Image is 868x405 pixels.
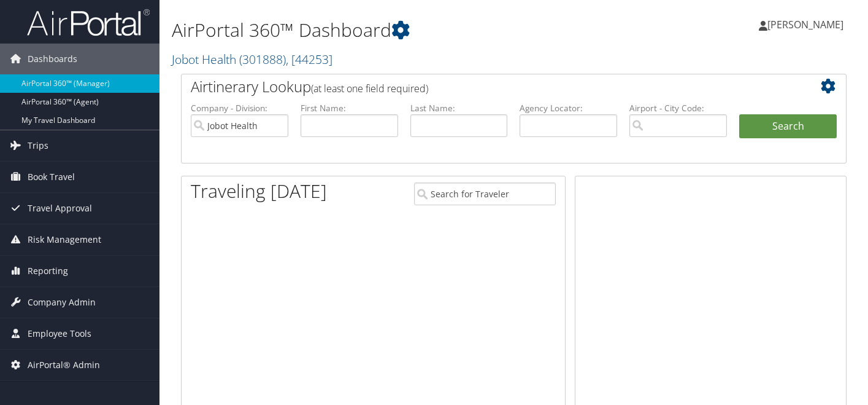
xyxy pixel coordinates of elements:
label: Company - Division: [191,102,288,114]
span: Dashboards [28,44,77,74]
h1: Traveling [DATE] [191,178,327,204]
input: Search for Traveler [414,183,555,205]
span: AirPortal® Admin [28,350,100,380]
label: Last Name: [410,102,508,114]
img: airportal-logo.png [27,8,150,37]
span: Travel Approval [28,193,92,224]
span: Book Travel [28,162,75,192]
span: Company Admin [28,287,96,318]
a: Jobot Health [172,51,332,68]
label: Airport - City Code: [629,102,727,114]
span: ( 301888 ) [239,51,286,68]
label: Agency Locator: [520,102,617,114]
label: First Name: [301,102,398,114]
span: Risk Management [28,224,101,255]
span: (at least one field required) [311,82,428,95]
span: , [ 44253 ] [286,51,332,68]
h1: AirPortal 360™ Dashboard [172,17,628,43]
span: [PERSON_NAME] [767,18,843,31]
span: Reporting [28,256,68,286]
span: Employee Tools [28,318,91,349]
button: Search [739,114,837,139]
a: [PERSON_NAME] [759,6,856,43]
h2: Airtinerary Lookup [191,76,782,97]
span: Trips [28,130,48,161]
